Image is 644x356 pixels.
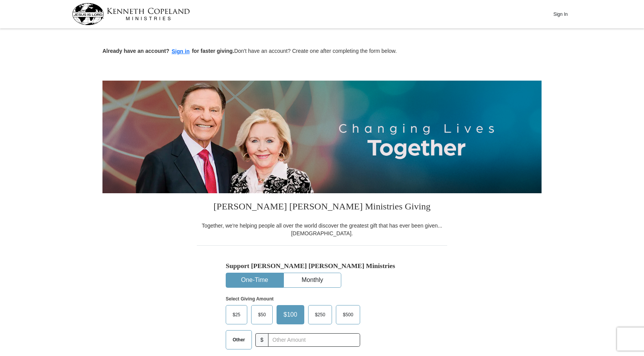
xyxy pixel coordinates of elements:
[268,333,360,347] input: Other Amount
[229,309,244,321] span: $25
[339,309,357,321] span: $500
[197,222,447,237] div: Together, we're helping people all over the world discover the greatest gift that has ever been g...
[280,309,301,321] span: $100
[169,47,192,56] button: Sign in
[72,3,190,25] img: kcm-header-logo.svg
[311,309,329,321] span: $250
[549,8,572,20] button: Sign In
[284,273,341,287] button: Monthly
[254,309,270,321] span: $50
[226,262,418,270] h5: Support [PERSON_NAME] [PERSON_NAME] Ministries
[102,48,234,54] strong: Already have an account? for faster giving.
[226,296,273,302] strong: Select Giving Amount
[197,193,447,222] h3: [PERSON_NAME] [PERSON_NAME] Ministries Giving
[229,334,249,346] span: Other
[226,273,283,287] button: One-Time
[102,47,542,56] p: Don't have an account? Create one after completing the form below.
[255,333,268,347] span: $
